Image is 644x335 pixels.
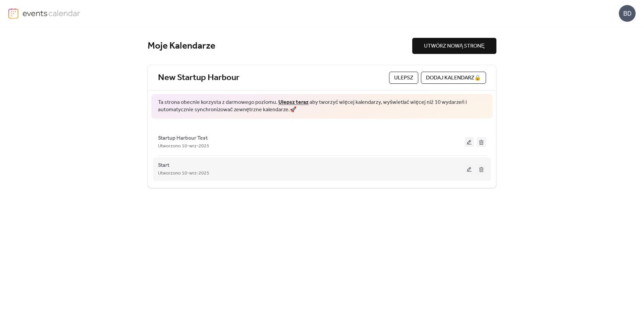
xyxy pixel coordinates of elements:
span: ulepsz [394,74,413,82]
a: Ulepsz teraz [278,97,309,108]
div: BD [619,5,636,22]
div: Moje Kalendarze [148,40,412,52]
img: logo-type [22,8,80,18]
a: Startup Harbour Test [158,136,208,140]
span: Startup Harbour Test [158,134,208,142]
button: ulepsz [389,72,418,84]
span: Utworzono 10-wrz-2025 [158,170,209,178]
a: New Startup Harbour [158,72,239,83]
span: Ta strona obecnie korzysta z darmowego poziomu. aby tworzyć więcej kalendarzy, wyświetlać więcej ... [158,99,486,114]
img: logo [8,8,18,19]
span: UTWÓRZ NOWĄ STRONĘ [424,42,485,50]
span: Utworzono 10-wrz-2025 [158,142,209,150]
span: Start [158,161,169,170]
button: UTWÓRZ NOWĄ STRONĘ [412,38,496,54]
a: Start [158,163,169,167]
